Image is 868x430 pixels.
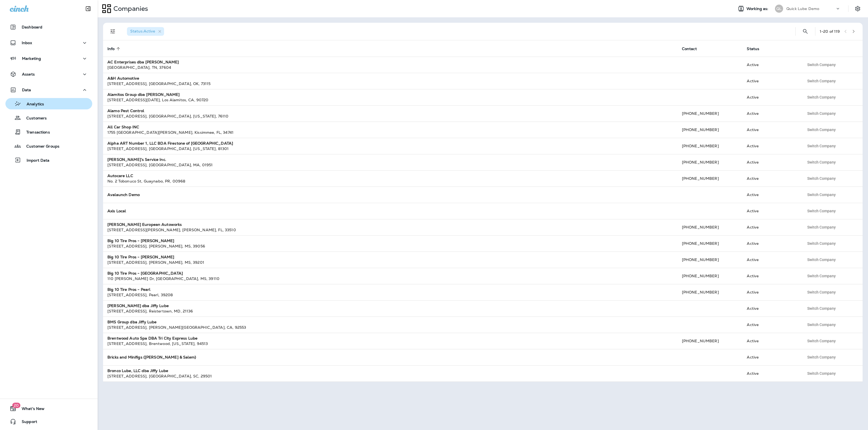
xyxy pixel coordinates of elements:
p: Data [22,88,31,92]
div: 110 [PERSON_NAME] Dr , [GEOGRAPHIC_DATA] , MS , 39110 [107,276,673,281]
div: [STREET_ADDRESS] , [PERSON_NAME][GEOGRAPHIC_DATA] , CA , 92553 [107,325,673,330]
p: Customers [21,116,47,121]
strong: BMS Group dba Jiffy Lube [107,320,157,324]
td: Active [742,57,800,73]
button: Switch Company [804,93,839,101]
p: Companies [111,5,148,13]
td: Active [742,187,800,203]
span: Switch Company [807,372,836,375]
div: [STREET_ADDRESS][DATE] , Los Alamitos , CA , 90720 [107,97,673,103]
button: Switch Company [804,337,839,345]
td: Active [742,235,800,252]
button: Switch Company [804,288,839,296]
div: [STREET_ADDRESS][PERSON_NAME] , [PERSON_NAME] , FL , 33510 [107,227,673,233]
td: [PHONE_NUMBER] [678,268,743,284]
span: Status : Active [130,29,155,34]
td: Active [742,284,800,300]
button: Switch Company [804,158,839,166]
td: Active [742,170,800,187]
td: [PHONE_NUMBER] [678,122,743,138]
strong: Alpha ART Number 1, LLC BDA Firestone of [GEOGRAPHIC_DATA] [107,141,233,146]
strong: Alamitos Group dba [PERSON_NAME] [107,92,180,97]
span: Switch Company [807,63,836,67]
span: Info [107,46,122,51]
p: Analytics [21,102,44,107]
span: Switch Company [807,160,836,164]
span: Switch Company [807,355,836,359]
button: Switch Company [804,207,839,215]
td: Active [742,122,800,138]
span: Switch Company [807,177,836,180]
strong: Big 10 Tire Pros - Pearl [107,287,150,292]
td: Active [742,349,800,365]
div: [STREET_ADDRESS] , [GEOGRAPHIC_DATA] , [US_STATE] , 81301 [107,146,673,151]
td: [PHONE_NUMBER] [678,284,743,300]
button: Data [5,84,92,95]
strong: Big 10 Tire Pros - [GEOGRAPHIC_DATA] [107,271,183,276]
div: 1755 [GEOGRAPHIC_DATA][PERSON_NAME] , Kissimmee , FL , 34741 [107,130,673,135]
div: QL [775,5,783,13]
td: Active [742,73,800,89]
button: Switch Company [804,304,839,312]
strong: Brentwood Auto Spa DBA Tri City Express Lube [107,336,197,341]
button: Inbox [5,37,92,48]
button: Collapse Sidebar [81,3,96,14]
div: No. 2 Tobonuco St , Guaynabo , PR , 00968 [107,178,673,184]
span: Info [107,47,115,51]
span: Working as: [746,6,770,11]
strong: All Car Shop INC [107,125,139,129]
div: Status:Active [127,27,164,36]
div: [STREET_ADDRESS] , [GEOGRAPHIC_DATA] , [US_STATE] , 76110 [107,113,673,119]
button: Switch Company [804,61,839,69]
span: Switch Company [807,144,836,148]
div: [STREET_ADDRESS] , [GEOGRAPHIC_DATA] , OK , 73115 [107,81,673,86]
span: 20 [12,403,20,408]
td: [PHONE_NUMBER] [678,170,743,187]
td: Active [742,203,800,219]
button: Search Companies [800,26,811,37]
td: Active [742,333,800,349]
td: [PHONE_NUMBER] [678,105,743,122]
strong: Autocare LLC [107,173,133,178]
span: Status [747,47,759,51]
span: Switch Company [807,339,836,343]
p: Dashboard [22,25,42,29]
span: Switch Company [807,209,836,213]
td: [PHONE_NUMBER] [678,154,743,170]
span: Switch Company [807,323,836,327]
p: Assets [22,72,35,76]
td: Active [742,105,800,122]
strong: Big 10 Tire Pros - [PERSON_NAME] [107,238,174,243]
p: Customer Groups [21,144,59,149]
button: Switch Company [804,126,839,134]
button: Switch Company [804,174,839,183]
td: Active [742,154,800,170]
strong: [PERSON_NAME] dba Jiffy Lube [107,303,169,308]
td: Active [742,365,800,382]
div: [STREET_ADDRESS] , [PERSON_NAME] , MS , 39056 [107,243,673,249]
div: [STREET_ADDRESS] , [PERSON_NAME] , MS , 39201 [107,260,673,265]
button: Customer Groups [5,140,92,152]
td: Active [742,89,800,105]
div: [STREET_ADDRESS] , [GEOGRAPHIC_DATA] , MA , 01951 [107,162,673,168]
button: Marketing [5,53,92,64]
button: Support [5,416,92,427]
td: [PHONE_NUMBER] [678,138,743,154]
button: Assets [5,69,92,80]
td: [PHONE_NUMBER] [678,235,743,252]
button: Switch Company [804,256,839,264]
button: Import Data [5,154,92,166]
strong: Axis Local [107,209,126,213]
td: Active [742,317,800,333]
div: [STREET_ADDRESS] , Pearl , 39208 [107,292,673,298]
button: Switch Company [804,239,839,247]
p: Import Data [21,158,50,163]
td: Active [742,252,800,268]
strong: [PERSON_NAME] European Autoworks [107,222,182,227]
button: Switch Company [804,142,839,150]
td: Active [742,268,800,284]
td: Active [742,219,800,235]
span: Switch Company [807,193,836,197]
button: Switch Company [804,272,839,280]
button: Switch Company [804,353,839,361]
